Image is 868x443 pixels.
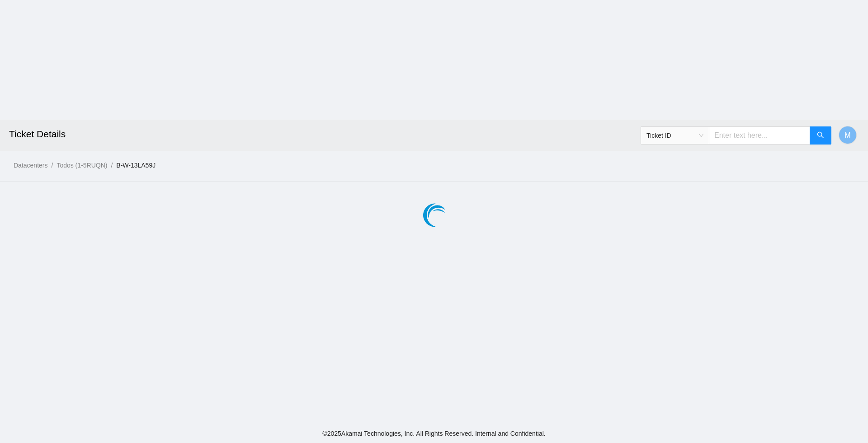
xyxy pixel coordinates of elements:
[51,162,53,169] span: /
[14,162,47,169] a: Datacenters
[844,130,850,141] span: M
[817,131,824,140] span: search
[57,162,107,169] a: Todos (1-5RUQN)
[810,126,831,145] button: search
[111,162,113,169] span: /
[839,126,857,144] button: M
[646,129,703,142] span: Ticket ID
[9,120,604,149] h2: Ticket Details
[709,126,810,145] input: Enter text here...
[116,162,156,169] a: B-W-13LA59J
